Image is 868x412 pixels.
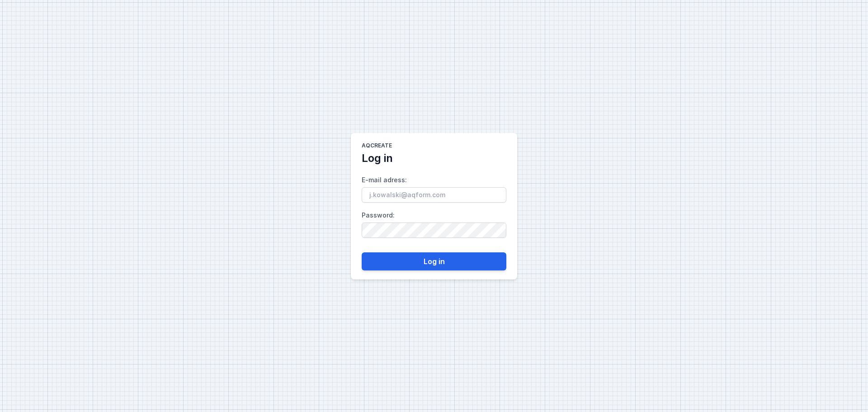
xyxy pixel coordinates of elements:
input: Password: [362,223,506,238]
label: E-mail adress : [362,173,506,203]
button: Log in [362,252,506,270]
h2: Log in [362,151,393,166]
input: E-mail adress: [362,187,506,203]
label: Password : [362,208,506,238]
h1: AQcreate [362,142,392,151]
